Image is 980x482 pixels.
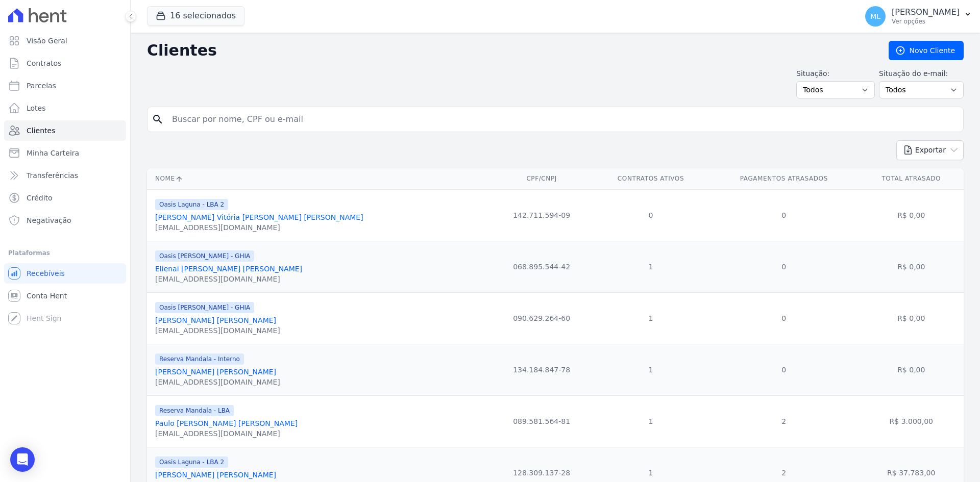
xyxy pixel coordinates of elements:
[491,241,593,292] td: 068.895.544-42
[709,292,859,344] td: 0
[27,268,65,278] span: Recebíveis
[859,168,964,189] th: Total Atrasado
[155,419,298,427] a: Paulo [PERSON_NAME] [PERSON_NAME]
[491,189,593,241] td: 142.711.594-09
[879,68,964,79] label: Situação do e-mail:
[593,189,709,241] td: 0
[593,395,709,447] td: 1
[4,75,126,96] a: Parcelas
[892,7,960,17] p: [PERSON_NAME]
[709,344,859,395] td: 0
[593,168,709,189] th: Contratos Ativos
[593,292,709,344] td: 1
[155,213,363,221] a: [PERSON_NAME] Vitória [PERSON_NAME] [PERSON_NAME]
[147,168,491,189] th: Nome
[709,241,859,292] td: 0
[27,193,53,203] span: Crédito
[859,344,964,395] td: R$ 0,00
[155,222,363,233] div: [EMAIL_ADDRESS][DOMAIN_NAME]
[155,353,244,365] span: Reserva Mandala - Interno
[870,13,880,20] span: ML
[593,344,709,395] td: 1
[27,170,78,181] span: Transferências
[27,291,67,301] span: Conta Hent
[8,247,122,259] div: Plataformas
[27,215,71,225] span: Negativação
[859,241,964,292] td: R$ 0,00
[147,6,244,26] button: 16 selecionados
[491,168,593,189] th: CPF/CNPJ
[155,377,280,387] div: [EMAIL_ADDRESS][DOMAIN_NAME]
[155,302,254,313] span: Oasis [PERSON_NAME] - GHIA
[709,189,859,241] td: 0
[27,125,55,136] span: Clientes
[796,68,875,79] label: Situação:
[10,447,35,472] div: Open Intercom Messenger
[859,292,964,344] td: R$ 0,00
[147,41,872,60] h2: Clientes
[491,292,593,344] td: 090.629.264-60
[857,2,980,31] button: ML [PERSON_NAME] Ver opções
[155,471,276,479] a: [PERSON_NAME] [PERSON_NAME]
[4,98,126,118] a: Lotes
[892,17,960,26] p: Ver opções
[155,325,280,336] div: [EMAIL_ADDRESS][DOMAIN_NAME]
[155,199,228,210] span: Oasis Laguna - LBA 2
[709,168,859,189] th: Pagamentos Atrasados
[859,189,964,241] td: R$ 0,00
[27,103,46,113] span: Lotes
[166,109,959,130] input: Buscar por nome, CPF ou e-mail
[4,120,126,141] a: Clientes
[155,428,298,439] div: [EMAIL_ADDRESS][DOMAIN_NAME]
[889,41,964,60] a: Novo Cliente
[155,456,228,468] span: Oasis Laguna - LBA 2
[155,265,302,273] a: Elienai [PERSON_NAME] [PERSON_NAME]
[155,405,234,416] span: Reserva Mandala - LBA
[593,241,709,292] td: 1
[155,274,302,284] div: [EMAIL_ADDRESS][DOMAIN_NAME]
[4,263,126,284] a: Recebíveis
[155,368,276,376] a: [PERSON_NAME] [PERSON_NAME]
[27,81,56,91] span: Parcelas
[4,286,126,306] a: Conta Hent
[491,344,593,395] td: 134.184.847-78
[4,188,126,208] a: Crédito
[4,31,126,51] a: Visão Geral
[709,395,859,447] td: 2
[27,148,79,158] span: Minha Carteira
[155,250,254,262] span: Oasis [PERSON_NAME] - GHIA
[152,113,164,125] i: search
[859,395,964,447] td: R$ 3.000,00
[4,143,126,163] a: Minha Carteira
[27,58,61,68] span: Contratos
[4,53,126,73] a: Contratos
[27,36,67,46] span: Visão Geral
[491,395,593,447] td: 089.581.564-81
[4,210,126,231] a: Negativação
[4,165,126,186] a: Transferências
[155,316,276,324] a: [PERSON_NAME] [PERSON_NAME]
[896,140,964,160] button: Exportar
